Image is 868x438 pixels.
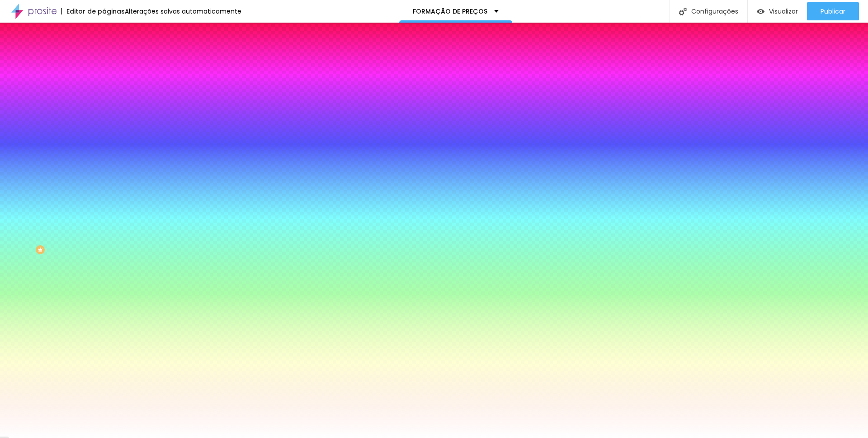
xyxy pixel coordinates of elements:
[748,2,807,20] button: Visualizar
[821,8,845,15] span: Publicar
[679,8,687,15] img: Icone
[807,2,859,20] button: Publicar
[757,8,764,15] img: view-1.svg
[413,8,487,14] p: FORMAÇÃO DE PREÇOS
[61,8,125,14] div: Editor de páginas
[769,8,798,15] span: Visualizar
[125,8,241,14] div: Alterações salvas automaticamente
